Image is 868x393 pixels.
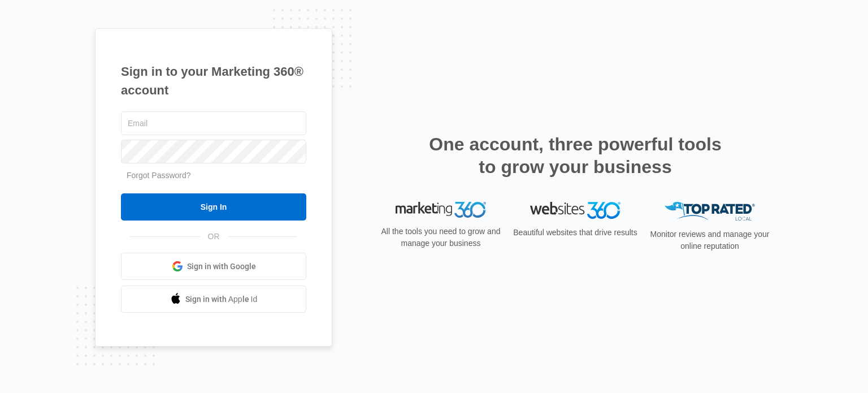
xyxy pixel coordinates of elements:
span: Sign in with Apple Id [185,293,258,305]
img: Marketing 360 [396,202,486,218]
a: Sign in with Google [121,253,306,280]
p: Beautiful websites that drive results [512,227,639,239]
input: Email [121,111,306,135]
img: Websites 360 [530,202,620,218]
a: Forgot Password? [127,171,191,180]
h2: One account, three powerful tools to grow your business [426,133,725,178]
p: Monitor reviews and manage your online reputation [646,228,773,252]
h1: Sign in to your Marketing 360® account [121,62,306,100]
a: Sign in with Apple Id [121,286,306,313]
img: Top Rated Local [665,202,755,221]
span: Sign in with Google [187,261,256,273]
p: All the tools you need to grow and manage your business [377,226,504,249]
span: OR [200,231,228,243]
input: Sign In [121,193,306,221]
